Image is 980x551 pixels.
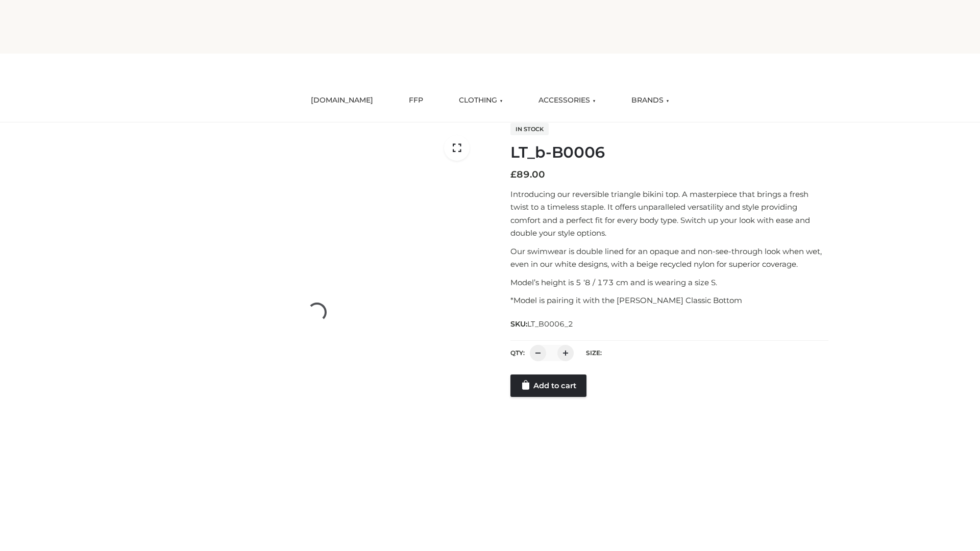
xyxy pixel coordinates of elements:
bdi: 89.00 [510,169,545,180]
span: £ [510,169,517,180]
p: Our swimwear is double lined for an opaque and non-see-through look when wet, even in our white d... [510,245,828,271]
span: SKU: [510,318,574,330]
a: [DOMAIN_NAME] [303,89,381,112]
a: ACCESSORIES [531,89,603,112]
span: LT_B0006_2 [527,319,573,329]
p: *Model is pairing it with the [PERSON_NAME] Classic Bottom [510,294,828,307]
h1: LT_b-B0006 [510,143,828,162]
label: Size: [586,349,602,357]
p: Introducing our reversible triangle bikini top. A masterpiece that brings a fresh twist to a time... [510,188,828,240]
p: Model’s height is 5 ‘8 / 173 cm and is wearing a size S. [510,276,828,289]
label: QTY: [510,349,525,357]
a: BRANDS [624,89,677,112]
a: FFP [401,89,431,112]
span: In stock [510,123,549,135]
a: Add to cart [510,374,586,397]
a: CLOTHING [451,89,510,112]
